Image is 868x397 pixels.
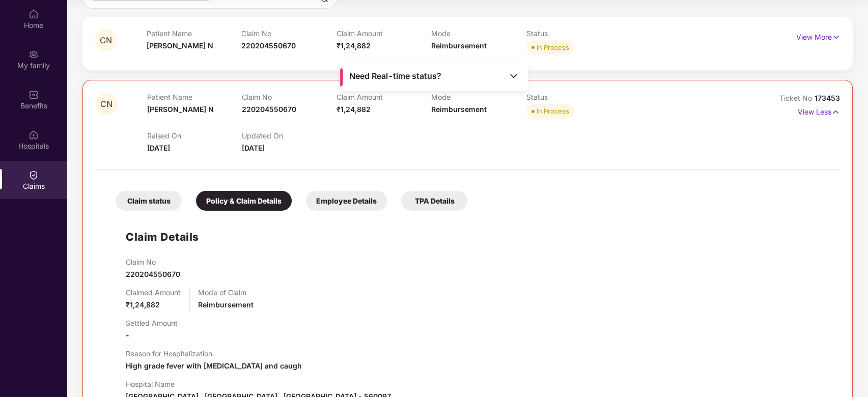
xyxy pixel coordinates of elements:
[526,93,621,101] p: Status
[537,106,569,116] div: In Process
[242,93,337,101] p: Claim No
[100,100,113,108] span: CN
[147,105,214,114] span: [PERSON_NAME] N
[431,41,487,50] span: Reimbursement
[29,90,39,100] img: svg+xml;base64,PHN2ZyBpZD0iQmVuZWZpdHMiIHhtbG5zPSJodHRwOi8vd3d3LnczLm9yZy8yMDAwL3N2ZyIgd2lkdGg9Ij...
[29,49,39,60] img: svg+xml;base64,PHN2ZyB3aWR0aD0iMjAiIGhlaWdodD0iMjAiIHZpZXdCb3g9IjAgMCAyMCAyMCIgZmlsbD0ibm9uZSIgeG...
[126,319,178,327] p: Settled Amount
[147,131,242,140] p: Raised On
[798,104,840,118] p: View Less
[526,29,622,38] p: Status
[796,29,841,43] p: View More
[242,105,296,114] span: 220204550670
[116,191,182,211] div: Claim status
[832,32,841,43] img: svg+xml;base64,PHN2ZyB4bWxucz0iaHR0cDovL3d3dy53My5vcmcvMjAwMC9zdmciIHdpZHRoPSIxNyIgaGVpZ2h0PSIxNy...
[242,131,337,140] p: Updated On
[337,29,432,38] p: Claim Amount
[126,349,302,358] p: Reason for Hospitalization
[431,105,487,114] span: Reimbursement
[537,42,569,52] div: In Process
[337,41,371,50] span: ₹1,24,882
[198,300,254,309] span: Reimbursement
[241,29,337,38] p: Claim No
[147,41,213,50] span: [PERSON_NAME] N
[431,29,526,38] p: Mode
[815,94,840,102] span: 173453
[147,29,242,38] p: Patient Name
[126,229,199,245] h1: Claim Details
[126,300,160,309] span: ₹1,24,882
[196,191,292,211] div: Policy & Claim Details
[337,105,371,114] span: ₹1,24,882
[306,191,387,211] div: Employee Details
[29,170,39,180] img: svg+xml;base64,PHN2ZyBpZD0iQ2xhaW0iIHhtbG5zPSJodHRwOi8vd3d3LnczLm9yZy8yMDAwL3N2ZyIgd2lkdGg9IjIwIi...
[29,9,39,19] img: svg+xml;base64,PHN2ZyBpZD0iSG9tZSIgeG1sbnM9Imh0dHA6Ly93d3cudzMub3JnLzIwMDAvc3ZnIiB3aWR0aD0iMjAiIG...
[242,144,265,152] span: [DATE]
[126,361,302,370] span: High grade fever with [MEDICAL_DATA] and caugh
[126,380,391,388] p: Hospital Name
[126,258,180,266] p: Claim No
[831,106,840,118] img: svg+xml;base64,PHN2ZyB4bWxucz0iaHR0cDovL3d3dy53My5vcmcvMjAwMC9zdmciIHdpZHRoPSIxNyIgaGVpZ2h0PSIxNy...
[29,130,39,140] img: svg+xml;base64,PHN2ZyBpZD0iSG9zcGl0YWxzIiB4bWxucz0iaHR0cDovL3d3dy53My5vcmcvMjAwMC9zdmciIHdpZHRoPS...
[509,71,519,81] img: Toggle Icon
[349,71,441,81] span: Need Real-time status?
[337,93,431,101] p: Claim Amount
[126,288,181,297] p: Claimed Amount
[100,36,112,45] span: CN
[147,93,242,101] p: Patient Name
[779,94,815,102] span: Ticket No
[401,191,467,211] div: TPA Details
[241,41,296,50] span: 220204550670
[147,144,170,152] span: [DATE]
[431,93,526,101] p: Mode
[198,288,254,297] p: Mode of Claim
[126,270,180,278] span: 220204550670
[126,331,129,339] span: -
